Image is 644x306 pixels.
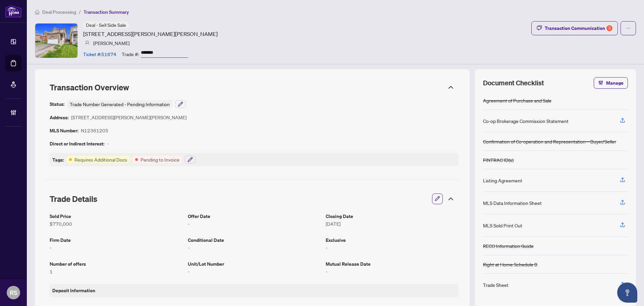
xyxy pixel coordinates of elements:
[10,288,17,297] span: RS
[81,127,108,134] article: N12361205
[141,156,179,163] article: Pending to Invoice
[50,127,78,134] article: MLS Number:
[483,78,544,88] span: Document Checklist
[606,78,624,88] span: Manage
[50,140,104,147] article: Direct or Indirect Interest:
[5,5,21,17] img: logo
[107,140,109,147] article: -
[188,244,321,251] article: -
[188,212,321,220] article: Offer Date
[188,260,321,268] article: Unit/Lot Number
[606,25,612,31] div: 5
[50,114,68,121] article: Address:
[52,156,64,164] article: Tags:
[188,220,321,227] article: -
[483,222,522,229] div: MLS Sold Print Out
[122,50,139,58] article: Trade #:
[188,268,321,275] article: -
[35,24,77,58] img: IMG-N12361205_1.jpg
[52,287,95,294] article: Deposit Information
[50,260,182,268] article: Number of offers
[93,39,129,47] article: [PERSON_NAME]
[85,41,90,45] img: svg%3e
[50,236,182,244] article: Firm Date
[67,100,172,108] div: Trade Number Generated - Pending Information
[50,268,182,275] article: 1
[71,114,186,121] article: [STREET_ADDRESS][PERSON_NAME][PERSON_NAME]
[545,23,612,34] div: Transaction Communication
[50,100,64,108] article: Status:
[483,117,569,125] div: Co-op Brokerage Commission Statement
[50,220,182,227] article: $770,000
[35,10,40,14] span: home
[326,220,459,227] article: [DATE]
[50,194,97,204] span: Trade Details
[626,26,631,31] span: ellipsis
[483,156,514,164] div: FINTRAC ID(s)
[483,281,508,289] div: Trade Sheet
[79,8,81,16] li: /
[42,9,76,15] span: Deal Processing
[326,236,459,244] article: Exclusive
[83,30,218,38] article: [STREET_ADDRESS][PERSON_NAME][PERSON_NAME]
[483,261,537,268] div: Right at Home Schedule B
[483,242,534,250] div: RECO Information Guide
[86,22,126,28] span: Deal - Sell Side Sale
[50,244,182,251] article: -
[83,50,116,58] article: Ticket #: 51674
[50,82,129,92] span: Transaction Overview
[326,260,459,268] article: Mutual Release Date
[483,177,522,184] div: Listing Agreement
[188,236,321,244] article: Conditional Date
[50,212,182,220] article: Sold Price
[594,77,628,89] button: Manage
[44,189,460,208] div: Trade Details
[617,282,637,303] button: Open asap
[326,212,459,220] article: Closing Date
[531,21,618,35] button: Transaction Communication5
[483,97,551,104] div: Agreement of Purchase and Sale
[84,9,129,15] span: Transaction Summary
[326,244,459,251] article: -
[483,199,542,207] div: MLS Data Information Sheet
[483,138,616,145] div: Confirmation of Co-operation and Representation—Buyer/Seller
[44,79,460,96] div: Transaction Overview
[326,268,459,275] article: -
[74,156,127,163] article: Requires Additional Docs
